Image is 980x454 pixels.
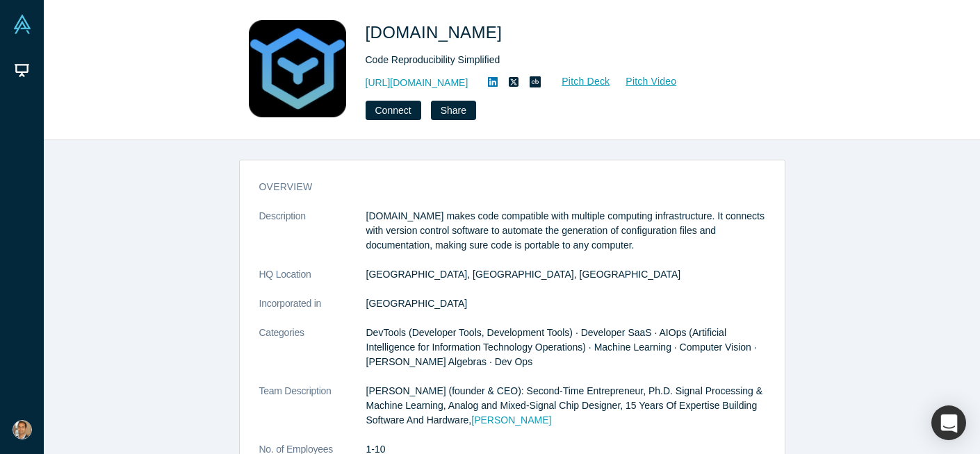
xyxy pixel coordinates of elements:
[366,296,765,311] dd: [GEOGRAPHIC_DATA]
[366,101,421,120] button: Connect
[366,327,757,367] span: DevTools (Developer Tools, Development Tools) · Developer SaaS · AIOps (Artificial Intelligence f...
[366,23,507,42] span: [DOMAIN_NAME]
[13,420,32,439] img: Ankur Agarwal's Account
[366,267,765,282] dd: [GEOGRAPHIC_DATA], [GEOGRAPHIC_DATA], [GEOGRAPHIC_DATA]
[259,267,366,296] dt: HQ Location
[259,296,366,326] dt: Incorporated in
[366,384,765,428] p: [PERSON_NAME] (founder & CEO): Second-Time Entrepreneur, Ph.D. Signal Processing & Machine Learni...
[366,209,765,253] p: [DOMAIN_NAME] makes code compatible with multiple computing infrastructure. It connects with vers...
[259,326,366,384] dt: Categories
[13,15,32,34] img: Alchemist Vault Logo
[366,53,755,67] div: Code Reproducibility Simplified
[259,384,366,442] dt: Team Description
[546,74,610,90] a: Pitch Deck
[610,74,677,90] a: Pitch Video
[249,20,346,117] img: Ogre.run's Logo
[471,414,551,426] a: [PERSON_NAME]
[431,101,476,120] button: Share
[366,76,468,90] a: [URL][DOMAIN_NAME]
[259,209,366,267] dt: Description
[259,180,746,194] h3: overview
